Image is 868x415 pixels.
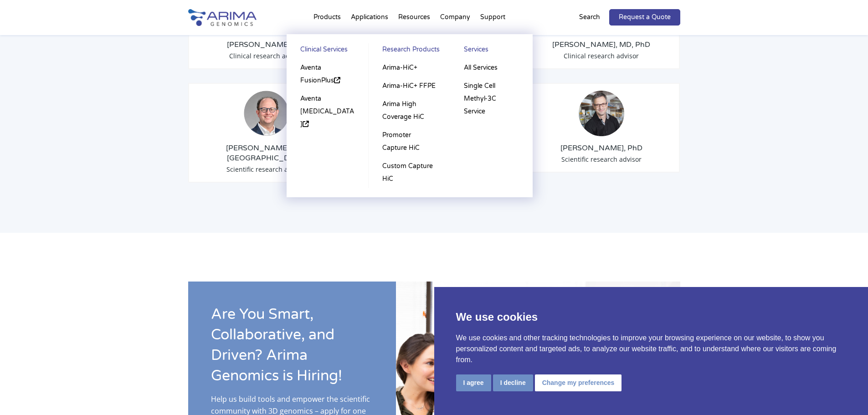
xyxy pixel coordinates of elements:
a: Research Products [378,43,441,59]
a: Single Cell Methyl-3C Service [459,77,523,121]
img: Aaron-Viny_Scientific-Advisory-Board_2.jpg [244,91,289,136]
span: Clinical research advisor [564,51,639,60]
h3: [PERSON_NAME], MD, [GEOGRAPHIC_DATA] [196,143,338,163]
button: Change my preferences [535,374,622,391]
span: Scientific research advisor [226,165,307,174]
a: Aventa FusionPlus [296,59,360,90]
h2: Are You Smart, Collaborative, and Driven? Arima Genomics is Hiring! [211,304,373,393]
h3: [PERSON_NAME], MD [196,40,338,50]
h3: [PERSON_NAME], PhD [530,143,673,153]
a: Clinical Services [296,43,360,59]
a: All Services [459,59,523,77]
a: Services [459,43,523,59]
span: Scientific research advisor [561,155,642,164]
a: Custom Capture HiC [378,157,441,188]
p: Search [579,11,600,23]
a: Arima High Coverage HiC [378,95,441,126]
img: Arima-Genomics-logo [188,9,257,26]
button: I decline [493,374,533,391]
h3: [PERSON_NAME], MD, PhD [530,40,673,50]
span: Clinical research advisor [229,51,304,60]
a: Promoter Capture HiC [378,126,441,157]
button: I agree [456,374,491,391]
a: Arima-HiC+ FFPE [378,77,441,95]
img: Job-Dekker_Scientific-Advisor.jpeg [579,91,624,136]
p: We use cookies [456,309,847,325]
a: Request a Quote [609,9,680,26]
a: Aventa [MEDICAL_DATA] [296,90,360,133]
p: We use cookies and other tracking technologies to improve your browsing experience on our website... [456,333,847,365]
a: Arima-HiC+ [378,59,441,77]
